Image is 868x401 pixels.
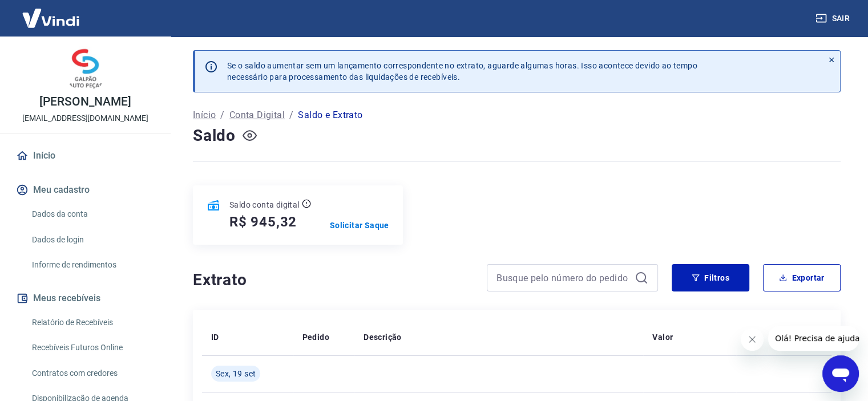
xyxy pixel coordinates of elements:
h5: R$ 945,32 [229,213,297,231]
p: / [220,108,224,122]
iframe: Mensagem da empresa [768,326,859,351]
span: Olá! Precisa de ajuda? [7,8,96,17]
a: Dados de login [27,228,157,252]
p: [PERSON_NAME] [39,96,131,108]
button: Meu cadastro [14,177,157,202]
img: cb75cda4-a9b2-456e-be95-4080474ae77f.jpeg [63,46,108,91]
a: Início [14,143,157,168]
p: Saldo e Extrato [298,108,362,122]
a: Início [193,108,216,122]
a: Solicitar Saque [330,220,389,231]
iframe: Botão para abrir a janela de mensagens [822,355,859,392]
button: Exportar [763,264,841,291]
p: ID [211,331,219,343]
a: Contratos com credores [27,362,157,385]
a: Conta Digital [229,108,285,122]
button: Sair [813,8,854,29]
span: Sex, 19 set [216,368,256,379]
h4: Extrato [193,269,473,291]
p: / [289,108,293,122]
h4: Saldo [193,124,236,147]
p: Se o saldo aumentar sem um lançamento correspondente no extrato, aguarde algumas horas. Isso acon... [227,60,697,83]
a: Relatório de Recebíveis [27,311,157,334]
p: Saldo conta digital [229,199,300,210]
p: Valor [652,331,673,343]
a: Informe de rendimentos [27,253,157,277]
p: Descrição [364,331,402,343]
p: Pedido [302,331,329,343]
img: Vindi [14,1,88,35]
button: Meus recebíveis [14,286,157,311]
button: Filtros [672,264,749,291]
p: [EMAIL_ADDRESS][DOMAIN_NAME] [22,112,148,124]
a: Dados da conta [27,202,157,226]
input: Busque pelo número do pedido [496,269,630,286]
iframe: Fechar mensagem [741,328,764,351]
a: Recebíveis Futuros Online [27,336,157,359]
